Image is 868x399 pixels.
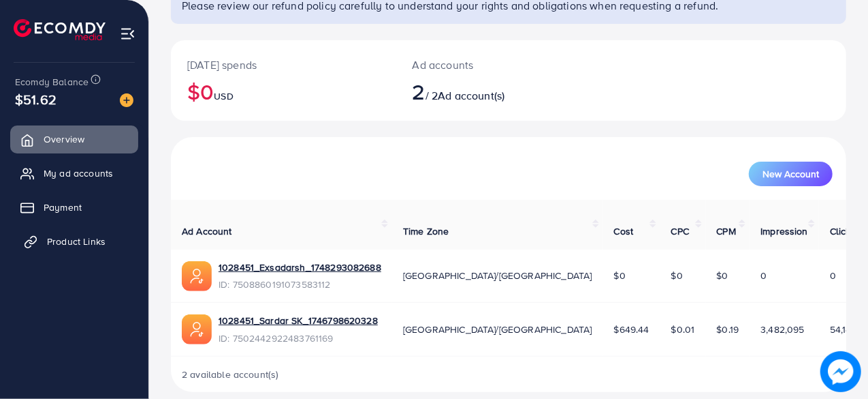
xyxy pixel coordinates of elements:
span: My ad accounts [44,166,113,180]
a: 1028451_Sardar SK_1746798620328 [219,314,378,327]
span: Payment [44,201,82,214]
span: 0 [760,269,767,282]
span: Time Zone [403,224,449,238]
h2: / 2 [413,78,549,104]
img: ic-ads-acc.e4c84228.svg [182,314,212,344]
button: New Account [749,162,833,186]
span: $0 [717,269,728,282]
span: Ad Account [182,224,232,238]
span: Clicks [830,224,856,238]
span: CPM [717,224,736,238]
img: logo [14,19,106,40]
span: $649.44 [614,323,649,336]
span: $0.19 [717,323,739,336]
span: Product Links [47,235,106,248]
img: ic-ads-acc.e4c84228.svg [182,261,212,291]
span: [GEOGRAPHIC_DATA]/[GEOGRAPHIC_DATA] [403,269,592,282]
span: Overview [44,132,84,146]
span: $0 [671,269,683,282]
span: 0 [830,269,836,282]
span: ID: 7508860191073583112 [219,278,381,291]
span: 3,482,095 [760,323,804,336]
span: New Account [762,169,819,179]
h2: $0 [187,78,380,104]
p: [DATE] spends [187,57,380,73]
span: [GEOGRAPHIC_DATA]/[GEOGRAPHIC_DATA] [403,323,592,336]
a: Payment [10,194,138,221]
span: $0 [614,269,626,282]
a: Overview [10,125,138,153]
span: CPC [671,224,689,238]
span: Ecomdy Balance [15,75,89,89]
span: Impression [760,224,808,238]
a: Product Links [10,228,138,255]
img: image [820,351,861,392]
span: Cost [614,224,634,238]
span: $0.01 [671,323,695,336]
a: My ad accounts [10,160,138,187]
img: menu [120,26,135,42]
span: 54,143 [830,323,857,336]
span: 2 available account(s) [182,368,279,381]
a: 1028451_Exsadarsh_1748293082688 [219,261,381,274]
img: image [120,93,133,107]
span: 2 [413,76,425,107]
span: USD [214,89,233,103]
span: Ad account(s) [438,88,504,103]
span: $51.62 [15,89,57,109]
p: Ad accounts [413,57,549,73]
span: ID: 7502442922483761169 [219,331,378,345]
